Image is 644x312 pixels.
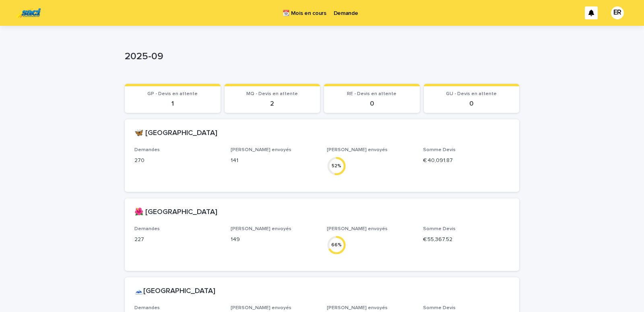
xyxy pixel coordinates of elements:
span: [PERSON_NAME] envoyés [327,148,388,152]
p: € 55,367.52 [423,235,510,244]
p: 2025-09 [125,51,516,62]
p: 141 [231,156,317,165]
div: ER [611,6,624,19]
h2: 🌺 [GEOGRAPHIC_DATA] [134,208,217,217]
div: 52 % [327,162,346,170]
span: RE - Devis en attente [347,92,396,96]
span: Demandes [134,306,160,310]
span: [PERSON_NAME] envoyés [327,306,388,310]
span: Demandes [134,148,160,152]
p: 1 [130,100,216,108]
p: 0 [429,100,515,108]
div: 66 % [327,241,346,249]
h2: 🗻[GEOGRAPHIC_DATA] [134,287,215,296]
span: MQ - Devis en attente [246,92,298,96]
span: Somme Devis [423,227,456,231]
p: 149 [231,235,317,244]
span: [PERSON_NAME] envoyés [231,306,291,310]
p: 0 [329,100,415,108]
span: GU - Devis en attente [446,92,497,96]
h2: 🦋 [GEOGRAPHIC_DATA] [134,129,217,138]
p: 227 [134,235,221,244]
span: Somme Devis [423,306,456,310]
span: Demandes [134,227,160,231]
span: Somme Devis [423,148,456,152]
span: [PERSON_NAME] envoyés [231,227,291,231]
img: UC29JcTLQ3GheANZ19ks [16,5,41,21]
span: [PERSON_NAME] envoyés [327,227,388,231]
p: € 40,091.87 [423,156,510,165]
p: 2 [229,100,316,108]
span: [PERSON_NAME] envoyés [231,148,291,152]
p: 270 [134,156,221,165]
span: GP - Devis en attente [147,92,198,96]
